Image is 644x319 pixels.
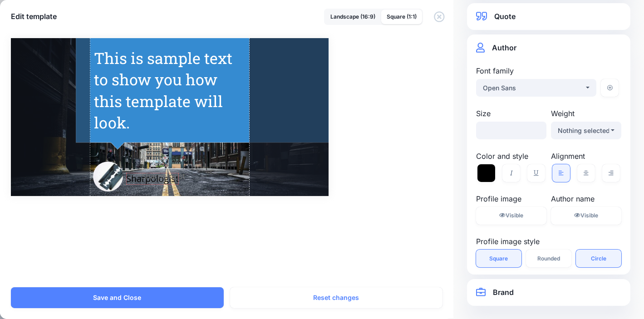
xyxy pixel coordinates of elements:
label: Weight [551,108,621,119]
a: Square (1:1) [381,10,422,24]
button: Open Sans [476,79,596,97]
span: Visible [506,212,523,219]
span: Square [490,256,508,261]
label: Alignment [551,151,621,162]
button: Nothing selected [551,122,621,139]
a: Brand [476,286,621,299]
div: This is sample text to show you how this template will look. [94,47,246,133]
span: Sharpologist [126,173,179,185]
h5: Edit template [11,11,57,22]
a: Author [476,42,621,54]
a: Visibility [476,207,546,225]
a: Landscape (16:9) [325,10,381,24]
label: Profile image style [476,236,621,247]
label: Profile image [476,193,546,204]
span: Visible [580,212,598,219]
label: Font family [476,65,596,76]
label: Color and style [476,151,546,162]
div: Nothing selected [558,125,609,136]
label: Size [476,108,546,119]
label: Author name [551,193,621,204]
div: Open Sans [483,83,584,93]
button: Reset changes [230,287,443,308]
a: Visibility [551,207,621,225]
a: Quote [476,10,621,23]
span: Circle [591,256,606,261]
span: Sharpologist [142,170,185,182]
button: Save and Close [11,287,224,308]
span: Rounded [537,256,560,261]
